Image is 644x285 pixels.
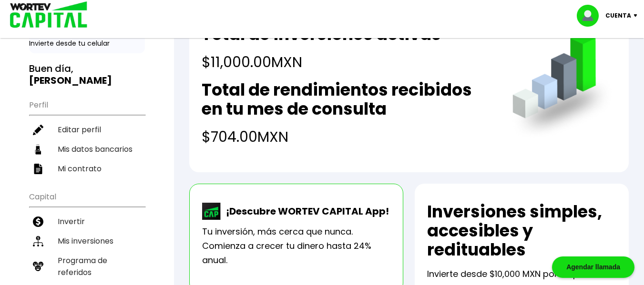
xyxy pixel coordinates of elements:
a: Editar perfil [29,120,145,139]
a: Mis inversiones [29,231,145,251]
img: icon-down [631,14,644,17]
img: grafica.516fef24.png [508,32,616,140]
b: [PERSON_NAME] [29,74,112,87]
div: Agendar llamada [552,256,634,278]
a: Mis datos bancarios [29,139,145,159]
a: Invertir [29,212,145,231]
img: contrato-icon.f2db500c.svg [33,164,43,174]
img: invertir-icon.b3b967d7.svg [33,216,43,227]
img: datos-icon.10cf9172.svg [33,144,43,155]
p: Invierte desde tu celular [29,39,145,49]
img: wortev-capital-app-icon [202,203,221,220]
h2: Total de rendimientos recibidos en tu mes de consulta [202,80,493,118]
h2: Inversiones simples, accesibles y redituables [427,202,616,259]
h2: Total de inversiones activas [202,25,441,44]
img: editar-icon.952d3147.svg [33,125,43,135]
h4: $11,000.00 MXN [202,51,441,73]
a: Mi contrato [29,159,145,178]
img: profile-image [577,5,605,27]
p: Tu inversión, más cerca que nunca. Comienza a crecer tu dinero hasta 24% anual. [202,225,390,267]
a: Programa de referidos [29,251,145,282]
h3: Buen día, [29,63,145,87]
p: Cuenta [605,9,631,23]
p: ¡Descubre WORTEV CAPITAL App! [221,204,389,218]
img: recomiendanos-icon.9b8e9327.svg [33,261,43,272]
ul: Perfil [29,94,145,178]
h4: $704.00 MXN [202,126,493,147]
img: inversiones-icon.6695dc30.svg [33,236,43,246]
